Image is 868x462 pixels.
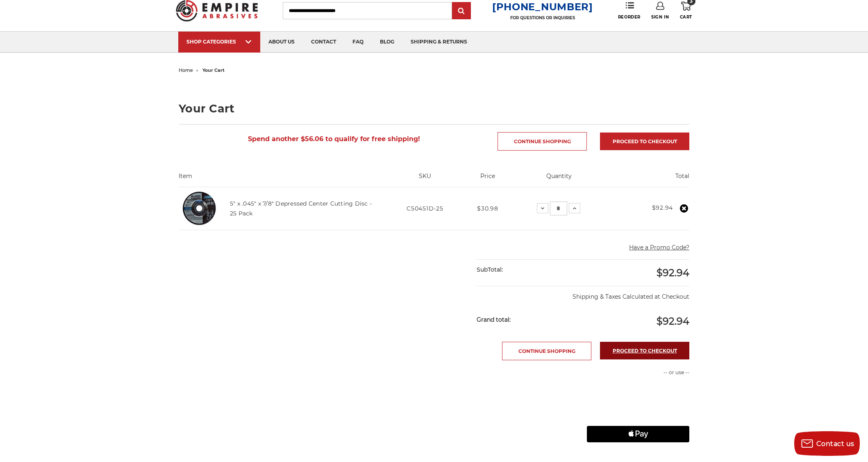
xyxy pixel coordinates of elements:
span: $30.98 [477,205,498,212]
div: SHOP CATEGORIES [186,39,252,45]
input: 5" x .045" x 7/8" Depressed Center Cutting Disc - 25 Pack Quantity: [550,201,567,215]
th: Item [179,172,385,187]
a: Continue Shopping [502,342,591,360]
span: $92.94 [657,267,689,279]
iframe: PayPal-paylater [587,405,689,422]
span: $92.94 [657,315,689,327]
input: Submit [453,3,470,19]
a: [PHONE_NUMBER] [492,1,593,13]
p: Shipping & Taxes Calculated at Checkout [477,286,689,301]
a: faq [344,32,372,53]
span: Contact us [816,440,854,448]
a: 3 Cart [680,2,692,20]
a: home [179,67,193,73]
button: Contact us [794,431,860,456]
p: FOR QUESTIONS OR INQUIRIES [492,15,593,21]
a: Proceed to checkout [600,133,689,150]
strong: Grand total: [477,316,511,323]
p: -- or use -- [587,369,689,376]
div: SubTotal: [477,260,583,280]
th: Total [608,172,689,187]
span: C50451D-25 [407,205,443,212]
a: blog [372,32,402,53]
a: Proceed to checkout [600,342,689,359]
span: Cart [680,14,692,20]
th: Price [465,172,511,187]
iframe: PayPal-paypal [587,385,689,401]
a: shipping & returns [402,32,475,53]
a: contact [303,32,344,53]
span: your cart [202,67,225,73]
span: Sign In [651,14,669,20]
button: Have a Promo Code? [629,243,689,252]
span: Reorder [618,14,641,20]
a: about us [260,32,303,53]
a: Reorder [618,2,641,19]
a: 5" x .045" x 7/8" Depressed Center Cutting Disc - 25 Pack [230,200,372,217]
th: Quantity [511,172,608,187]
h1: Your Cart [179,103,689,114]
img: 5" x 3/64" x 7/8" Depressed Center Type 27 Cut Off Wheel [179,188,220,229]
a: Continue Shopping [498,132,587,151]
strong: $92.94 [652,204,673,211]
th: SKU [385,172,465,187]
span: Spend another $56.06 to qualify for free shipping! [248,135,420,143]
